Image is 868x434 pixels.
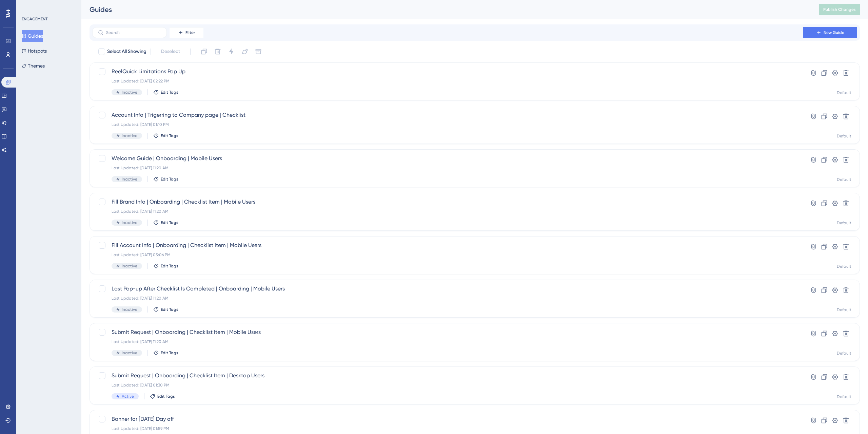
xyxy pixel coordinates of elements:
[155,45,186,58] button: Deselect
[112,198,784,206] span: Fill Brand Info | Onboarding | Checklist Item | Mobile Users
[122,220,137,225] span: Inactive
[824,30,844,35] span: New Guide
[161,350,178,356] span: Edit Tags
[153,220,178,225] button: Edit Tags
[122,307,137,312] span: Inactive
[106,30,161,35] input: Search
[122,263,137,269] span: Inactive
[122,394,134,399] span: Active
[112,372,784,380] span: Submit Request | Onboarding | Checklist Item | Desktop Users
[112,165,784,171] div: Last Updated: [DATE] 11:20 AM
[112,122,784,127] div: Last Updated: [DATE] 01:10 PM
[22,16,47,22] div: ENGAGEMENT
[153,176,178,182] button: Edit Tags
[161,307,178,312] span: Edit Tags
[22,60,45,72] button: Themes
[153,307,178,312] button: Edit Tags
[107,48,146,56] span: Select All Showing
[122,90,137,95] span: Inactive
[112,415,784,423] span: Banner for [DATE] Day off
[161,133,178,138] span: Edit Tags
[112,296,784,301] div: Last Updated: [DATE] 11:20 AM
[112,285,784,293] span: Last Pop-up After Checklist Is Completed | Onboarding | Mobile Users
[112,154,784,163] span: Welcome Guide | Onboarding | Mobile Users
[122,133,137,138] span: Inactive
[22,30,43,42] button: Guides
[112,339,784,344] div: Last Updated: [DATE] 11:20 AM
[837,351,851,356] div: Default
[819,4,860,15] button: Publish Changes
[150,394,175,399] button: Edit Tags
[837,133,851,139] div: Default
[153,350,178,356] button: Edit Tags
[161,48,180,56] span: Deselect
[112,382,784,388] div: Last Updated: [DATE] 01:30 PM
[161,263,178,269] span: Edit Tags
[112,111,784,119] span: Account Info | Trigerring to Company page | Checklist
[823,7,856,12] span: Publish Changes
[161,220,178,225] span: Edit Tags
[90,5,802,14] div: Guides
[153,90,178,95] button: Edit Tags
[170,27,203,38] button: Filter
[22,45,47,57] button: Hotspots
[122,176,137,182] span: Inactive
[161,176,178,182] span: Edit Tags
[153,263,178,269] button: Edit Tags
[837,264,851,269] div: Default
[837,177,851,182] div: Default
[157,394,175,399] span: Edit Tags
[185,30,195,35] span: Filter
[112,252,784,258] div: Last Updated: [DATE] 05:06 PM
[837,307,851,313] div: Default
[112,328,784,336] span: Submit Request | Onboarding | Checklist Item | Mobile Users
[112,68,784,76] span: ReelQuick Limitations Pop Up
[112,241,784,249] span: Fill Account Info | Onboarding | Checklist Item | Mobile Users
[122,350,137,356] span: Inactive
[153,133,178,138] button: Edit Tags
[112,209,784,214] div: Last Updated: [DATE] 11:20 AM
[161,90,178,95] span: Edit Tags
[837,220,851,226] div: Default
[803,27,857,38] button: New Guide
[112,78,784,84] div: Last Updated: [DATE] 02:22 PM
[837,90,851,95] div: Default
[112,426,784,431] div: Last Updated: [DATE] 01:59 PM
[837,394,851,399] div: Default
